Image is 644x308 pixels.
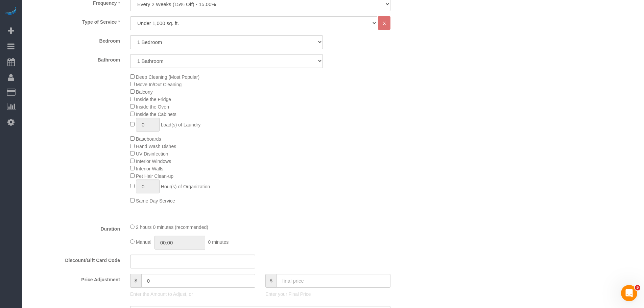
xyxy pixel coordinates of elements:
span: Inside the Oven [136,104,169,110]
span: 5 [635,285,640,290]
span: Hour(s) of Organization [161,184,210,189]
span: Load(s) of Laundry [161,122,201,127]
span: Manual [136,239,151,245]
span: Interior Walls [136,166,163,171]
span: Inside the Fridge [136,97,171,102]
img: Automaid Logo [4,7,18,16]
p: Enter the Amount to Adjust, or [130,291,255,298]
span: Move In/Out Cleaning [136,82,182,87]
span: $ [130,274,141,288]
span: Baseboards [136,136,161,142]
span: Balcony [136,89,153,95]
label: Duration [24,223,125,232]
label: Price Adjustment [24,274,125,283]
label: Bathroom [24,54,125,63]
label: Type of Service * [24,16,125,25]
p: Enter your Final Price [265,291,390,298]
span: 0 minutes [208,239,229,245]
label: Bedroom [24,35,125,44]
iframe: Intercom live chat [621,285,637,301]
span: Interior Windows [136,159,171,164]
span: Pet Hair Clean-up [136,173,173,179]
span: $ [265,274,277,288]
span: UV Disinfection [136,151,168,157]
input: final price [277,274,390,288]
span: 2 hours 0 minutes (recommended) [136,224,208,230]
label: Discount/Gift Card Code [24,255,125,264]
span: Deep Cleaning (Most Popular) [136,74,199,80]
span: Same Day Service [136,198,175,204]
span: Hand Wash Dishes [136,144,176,149]
span: Inside the Cabinets [136,112,176,117]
